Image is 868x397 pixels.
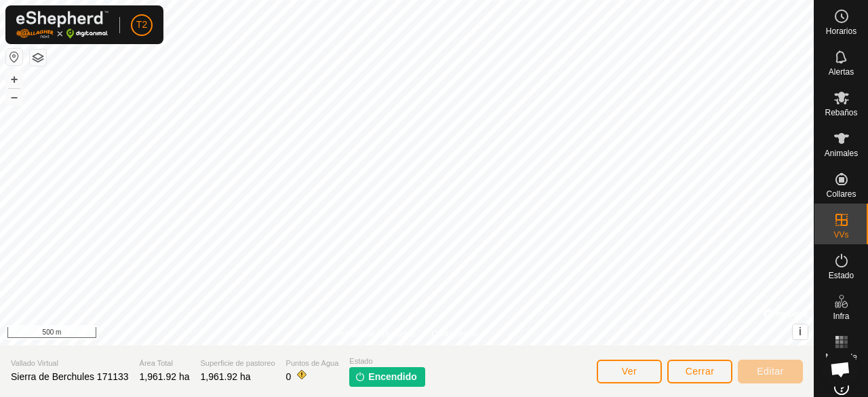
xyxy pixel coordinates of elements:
[799,326,802,337] span: i
[355,371,366,382] img: encender
[286,371,292,382] span: 0
[825,149,858,157] span: Animales
[140,358,190,369] span: Área Total
[622,366,637,377] span: Ver
[757,366,784,377] span: Editar
[738,360,803,383] button: Editar
[829,68,854,76] span: Alertas
[201,358,275,369] span: Superficie de pastoreo
[833,312,849,320] span: Infra
[368,370,417,384] span: Encendido
[833,231,848,239] span: VVs
[201,371,251,382] span: 1,961.92 ha
[11,358,129,369] span: Vallado Virtual
[822,351,859,387] div: Chat abierto
[686,366,715,377] span: Cerrar
[829,271,854,280] span: Estado
[6,89,22,105] button: –
[667,360,732,383] button: Cerrar
[349,356,425,367] span: Estado
[11,371,129,382] span: Sierra de Berchules 171133
[597,360,662,383] button: Ver
[825,109,857,117] span: Rebaños
[818,353,865,369] span: Mapa de Calor
[337,328,415,340] a: Política de Privacidad
[793,324,808,339] button: i
[826,190,856,198] span: Collares
[30,50,46,66] button: Capas del Mapa
[286,358,339,369] span: Puntos de Agua
[140,371,190,382] span: 1,961.92 ha
[6,49,22,65] button: Restablecer Mapa
[826,27,856,35] span: Horarios
[431,328,477,340] a: Contáctenos
[6,71,22,88] button: +
[16,11,108,39] img: Logo Gallagher
[136,18,147,32] span: T2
